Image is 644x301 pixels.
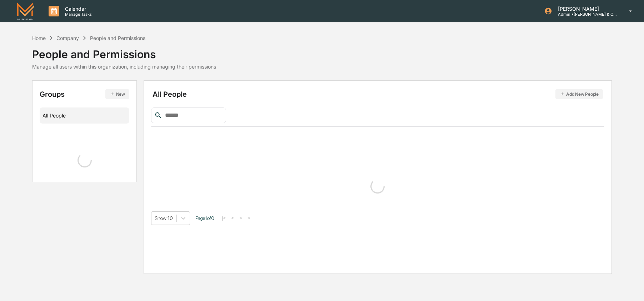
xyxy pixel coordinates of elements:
img: logo [17,2,34,19]
div: All People [153,89,603,99]
button: |< [220,215,228,221]
button: Add New People [555,89,603,99]
p: Manage Tasks [59,12,95,17]
div: Company [56,35,79,41]
p: [PERSON_NAME] [552,6,619,12]
div: All People [43,110,126,121]
button: < [229,215,236,221]
div: Manage all users within this organization, including managing their permissions [32,64,216,70]
div: Home [32,35,46,41]
p: Admin • [PERSON_NAME] & Co. - BD [552,12,619,17]
p: Calendar [59,6,95,12]
div: People and Permissions [90,35,145,41]
button: >| [245,215,254,221]
div: Groups [40,89,129,99]
button: New [105,89,129,99]
button: > [237,215,244,221]
div: People and Permissions [32,42,216,61]
span: Page 1 of 0 [195,215,214,221]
